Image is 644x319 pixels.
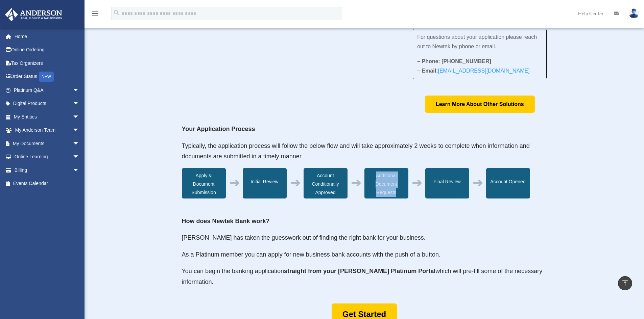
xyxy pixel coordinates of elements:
[73,110,86,124] span: arrow_drop_down
[618,276,632,290] a: vertical_align_top
[73,163,86,177] span: arrow_drop_down
[73,97,86,111] span: arrow_drop_down
[182,266,547,287] p: You can begin the banking application which will pre-fill some of the necessary information.
[417,68,530,74] strong: – Email:
[5,43,90,57] a: Online Ordering
[5,83,90,97] a: Platinum Q&Aarrow_drop_down
[417,34,537,49] span: For questions about your application please reach out to Newtek by phone or email.
[284,268,435,274] strong: straight from your [PERSON_NAME] Platinum Portal
[5,70,90,84] a: Order StatusNEW
[5,56,90,70] a: Tax Organizers
[438,68,529,77] a: [EMAIL_ADDRESS][DOMAIN_NAME]
[5,137,90,150] a: My Documentsarrow_drop_down
[182,249,547,266] p: As a Platinum member you can apply for new business bank accounts with the push of a button.
[5,163,90,177] a: Billingarrow_drop_down
[229,179,240,187] div: ➔
[91,9,99,18] i: menu
[5,97,90,110] a: Digital Productsarrow_drop_down
[39,72,54,82] div: NEW
[351,179,362,187] div: ➔
[73,150,86,164] span: arrow_drop_down
[113,9,120,17] i: search
[243,168,287,198] div: Initial Review
[290,179,301,187] div: ➔
[5,177,90,190] a: Events Calendar
[425,96,535,113] a: Learn More About Other Solutions
[182,218,270,224] strong: How does Newtek Bank work?
[91,12,99,18] a: menu
[486,168,530,198] div: Account Opened
[5,124,90,137] a: My Anderson Teamarrow_drop_down
[73,124,86,137] span: arrow_drop_down
[5,150,90,164] a: Online Learningarrow_drop_down
[425,168,469,198] div: Final Review
[364,168,408,198] div: Additional Document Requests
[629,8,639,18] img: User Pic
[182,168,226,198] div: Apply & Document Submission
[182,142,530,160] span: Typically, the application process will follow the below flow and will take approximately 2 weeks...
[621,279,629,287] i: vertical_align_top
[3,8,64,21] img: Anderson Advisors Platinum Portal
[5,110,90,124] a: My Entitiesarrow_drop_down
[73,137,86,151] span: arrow_drop_down
[412,179,423,187] div: ➔
[417,58,491,64] strong: – Phone: [PHONE_NUMBER]
[473,179,483,187] div: ➔
[304,168,348,198] div: Account Conditionally Approved
[182,126,255,132] strong: Your Application Process
[5,30,90,43] a: Home
[182,233,547,249] p: [PERSON_NAME] has taken the guesswork out of finding the right bank for your business.
[73,83,86,97] span: arrow_drop_down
